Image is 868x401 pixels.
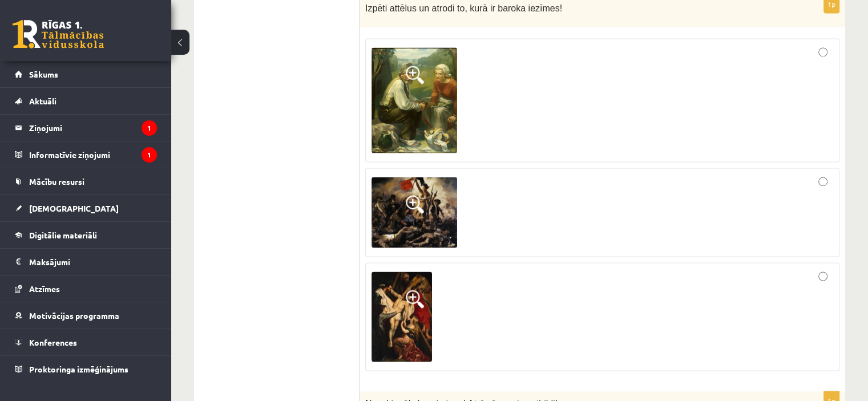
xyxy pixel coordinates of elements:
[29,96,56,106] span: Aktuāli
[29,115,157,141] legend: Ziņojumi
[15,115,157,141] a: Ziņojumi1
[29,310,119,321] span: Motivācijas programma
[29,203,119,213] span: [DEMOGRAPHIC_DATA]
[29,141,157,168] legend: Informatīvie ziņojumi
[15,356,157,382] a: Proktoringa izmēģinājums
[15,195,157,221] a: [DEMOGRAPHIC_DATA]
[372,272,432,362] img: 3.png
[29,283,60,294] span: Atzīmes
[29,337,77,347] span: Konferences
[29,176,84,187] span: Mācību resursi
[29,249,157,275] legend: Maksājumi
[15,222,157,248] a: Digitālie materiāli
[15,61,157,87] a: Sākums
[29,230,97,240] span: Digitālie materiāli
[372,47,457,153] img: 1.png
[15,302,157,329] a: Motivācijas programma
[15,141,157,168] a: Informatīvie ziņojumi1
[13,20,104,48] a: Rīgas 1. Tālmācības vidusskola
[365,3,562,13] span: Izpēti attēlus un atrodi to, kurā ir baroka iezīmes!
[15,249,157,275] a: Maksājumi
[142,120,157,136] i: 1
[15,329,157,355] a: Konferences
[29,69,58,79] span: Sākums
[372,177,457,248] img: 2.png
[15,88,157,114] a: Aktuāli
[15,168,157,195] a: Mācību resursi
[15,276,157,302] a: Atzīmes
[29,364,128,374] span: Proktoringa izmēģinājums
[142,147,157,163] i: 1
